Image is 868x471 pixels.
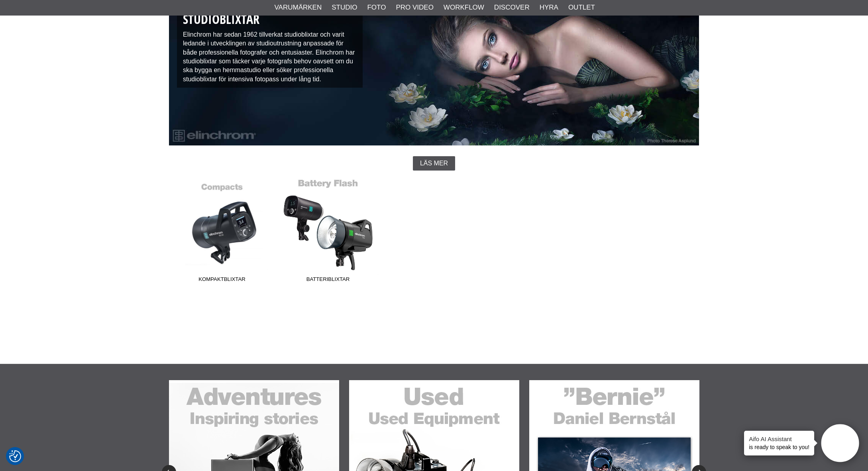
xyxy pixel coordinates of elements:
span: Batteriblixtar [275,275,381,286]
span: Läs mer [420,160,448,167]
span: Kompaktblixtar [169,275,275,286]
a: Workflow [444,2,484,13]
h1: Studioblixtar [183,10,357,28]
a: Outlet [568,2,595,13]
h4: Aifo AI Assistant [749,435,809,443]
a: Kompaktblixtar [169,179,275,286]
div: is ready to speak to you! [744,431,814,455]
a: Pro Video [396,2,433,13]
a: Discover [494,2,530,13]
a: Studio [332,2,357,13]
a: Foto [367,2,386,13]
a: Batteriblixtar [275,179,381,286]
a: Hyra [540,2,558,13]
div: Elinchrom har sedan 1962 tillverkat studioblixtar och varit ledande i utvecklingen av studioutrus... [177,4,363,88]
a: Varumärken [275,2,322,13]
button: Samtyckesinställningar [9,449,21,463]
img: Revisit consent button [9,450,21,462]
